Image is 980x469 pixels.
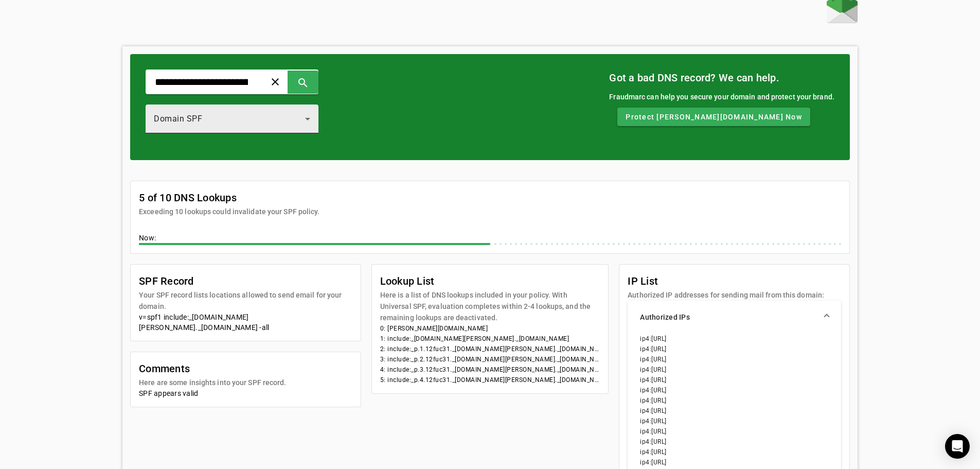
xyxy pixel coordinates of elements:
[640,344,829,354] li: ip4:[URL]
[640,395,829,406] li: ip4:[URL]
[139,206,319,217] mat-card-subtitle: Exceeding 10 lookups could invalidate your SPF policy.
[139,377,286,388] mat-card-subtitle: Here are some insights into your SPF record.
[617,108,810,126] button: Protect [PERSON_NAME][DOMAIN_NAME] Now
[640,406,829,416] li: ip4:[URL]
[139,289,352,312] mat-card-subtitle: Your SPF record lists locations allowed to send email for your domain.
[154,114,202,124] span: Domain SPF
[380,334,600,344] li: 1: include:_[DOMAIN_NAME][PERSON_NAME]._[DOMAIN_NAME]
[628,273,824,289] mat-card-title: IP List
[139,360,286,377] mat-card-title: Comments
[380,323,600,334] li: 0: [PERSON_NAME][DOMAIN_NAME]
[640,312,816,322] mat-panel-title: Authorized IPs
[640,426,829,437] li: ip4:[URL]
[640,375,829,385] li: ip4:[URL]
[628,289,824,301] mat-card-subtitle: Authorized IP addresses for sending mail from this domain:
[609,91,834,102] div: Fraudmarc can help you secure your domain and protect your brand.
[640,447,829,457] li: ip4:[URL]
[640,354,829,364] li: ip4:[URL]
[609,70,834,86] mat-card-title: Got a bad DNS record? We can help.
[945,434,970,459] div: Open Intercom Messenger
[139,388,352,398] div: SPF appears valid
[380,289,600,323] mat-card-subtitle: Here is a list of DNS lookups included in your policy. With Universal SPF, evaluation completes w...
[640,385,829,395] li: ip4:[URL]
[640,416,829,426] li: ip4:[URL]
[626,112,802,122] span: Protect [PERSON_NAME][DOMAIN_NAME] Now
[139,312,352,333] div: v=spf1 include:_[DOMAIN_NAME][PERSON_NAME]._[DOMAIN_NAME] -all
[628,301,841,334] mat-expansion-panel-header: Authorized IPs
[640,334,829,344] li: ip4:[URL]
[139,189,319,206] mat-card-title: 5 of 10 DNS Lookups
[380,375,600,385] li: 5: include:_p.4.12fuc31._[DOMAIN_NAME][PERSON_NAME]._[DOMAIN_NAME]
[380,273,600,289] mat-card-title: Lookup List
[640,364,829,375] li: ip4:[URL]
[380,344,600,354] li: 2: include:_p.1.12fuc31._[DOMAIN_NAME][PERSON_NAME]._[DOMAIN_NAME]
[139,233,841,245] div: Now:
[380,364,600,375] li: 4: include:_p.3.12fuc31._[DOMAIN_NAME][PERSON_NAME]._[DOMAIN_NAME]
[380,354,600,364] li: 3: include:_p.2.12fuc31._[DOMAIN_NAME][PERSON_NAME]._[DOMAIN_NAME]
[640,437,829,447] li: ip4:[URL]
[139,273,352,289] mat-card-title: SPF Record
[640,457,829,467] li: ip4:[URL]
